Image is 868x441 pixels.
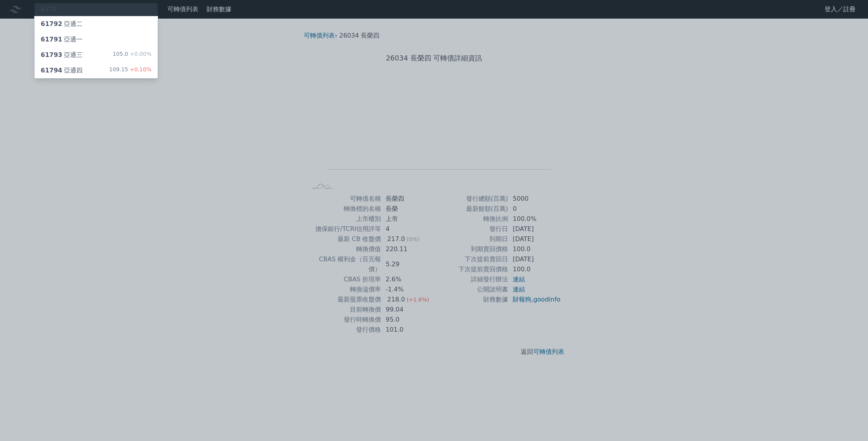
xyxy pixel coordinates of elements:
span: 61794 [41,67,62,74]
span: 61792 [41,20,62,28]
div: 聊天小工具 [829,404,868,441]
span: 61793 [41,51,62,59]
div: 亞通三 [41,50,83,60]
a: 61794亞通四 109.15+0.10% [34,63,158,78]
span: +0.00% [128,51,152,57]
span: 61791 [41,36,62,43]
div: 109.15 [109,66,152,75]
div: 105.0 [113,50,152,60]
div: 亞通二 [41,19,83,29]
iframe: Chat Widget [829,404,868,441]
span: +0.10% [128,66,152,72]
a: 61791亞通一 [34,32,158,47]
div: 亞通一 [41,35,83,44]
a: 61793亞通三 105.0+0.00% [34,47,158,63]
div: 亞通四 [41,66,83,75]
a: 61792亞通二 [34,16,158,32]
